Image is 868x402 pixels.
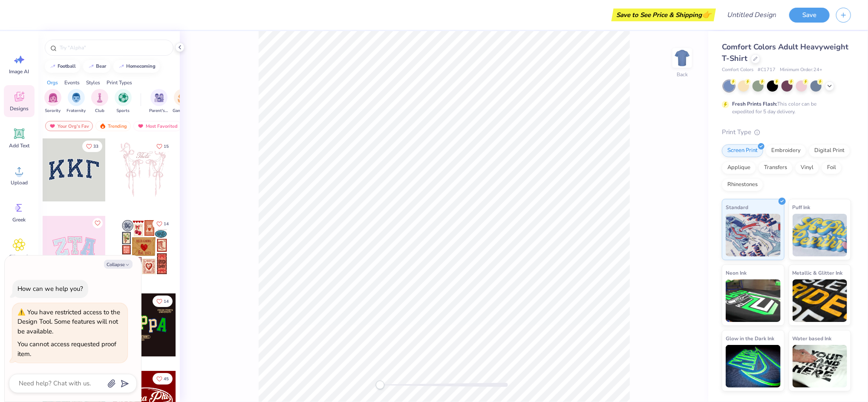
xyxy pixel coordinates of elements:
button: filter button [91,89,108,114]
div: Orgs [47,79,58,86]
span: 👉 [702,9,711,20]
span: Add Text [9,142,29,149]
span: Water based Ink [793,334,832,343]
div: You have restricted access to the Design Tool. Some features will not be available. [17,308,120,336]
img: trend_line.gif [88,64,95,69]
button: football [45,60,80,73]
img: Neon Ink [726,279,781,322]
div: Print Types [107,79,132,86]
span: Sorority [45,108,61,114]
button: Like [153,218,173,230]
div: Digital Print [809,144,850,157]
img: Back [674,49,691,66]
div: Applique [722,161,756,174]
span: Standard [726,203,748,212]
div: You cannot access requested proof item. [17,340,116,358]
span: Comfort Colors [722,66,753,74]
img: most_fav.gif [49,123,56,129]
img: trending.gif [99,123,106,129]
div: Save to See Price & Shipping [614,9,714,21]
div: filter for Sports [115,89,132,114]
span: Neon Ink [726,268,747,277]
div: This color can be expedited for 5 day delivery. [732,100,837,115]
button: filter button [173,89,192,114]
div: Trending [95,121,131,131]
img: Metallic & Glitter Ink [793,279,848,322]
span: 15 [164,144,169,149]
div: Styles [86,79,100,86]
div: Events [64,79,80,86]
div: Embroidery [766,144,806,157]
img: Parent's Weekend Image [154,93,164,103]
div: filter for Fraternity [67,89,86,114]
span: Image AI [9,68,29,75]
span: Puff Ink [793,203,810,212]
button: Like [153,141,173,152]
img: Game Day Image [178,93,187,103]
button: filter button [115,89,132,114]
div: bear [96,64,107,69]
button: filter button [44,89,61,114]
div: Most Favorited [133,121,182,131]
span: Designs [10,105,29,112]
input: Untitled Design [720,6,783,23]
div: Accessibility label [376,381,384,389]
span: Comfort Colors Adult Heavyweight T-Shirt [722,42,848,63]
span: Parent's Weekend [149,108,169,114]
button: homecoming [113,60,160,73]
span: Glow in the Dark Ink [726,334,774,343]
button: Like [153,296,173,307]
button: Like [153,373,173,385]
div: Print Type [722,127,851,137]
button: filter button [67,89,86,114]
img: trend_line.gif [118,64,125,69]
span: Sports [117,108,130,114]
button: bear [83,60,110,73]
div: filter for Parent's Weekend [149,89,169,114]
span: Minimum Order: 24 + [780,66,822,74]
span: Greek [13,216,26,223]
button: Save [789,8,830,23]
span: Fraternity [67,108,86,114]
span: Club [95,108,104,114]
div: Foil [822,161,842,174]
span: 14 [164,299,169,304]
div: football [58,64,76,69]
strong: Fresh Prints Flash: [732,100,777,107]
img: Sports Image [118,93,128,103]
span: Clipart & logos [5,253,33,267]
img: Puff Ink [793,214,848,256]
img: Water based Ink [793,345,848,388]
img: most_fav.gif [137,123,144,129]
img: Club Image [95,93,104,103]
div: How can we help you? [17,284,83,293]
span: 33 [93,144,98,149]
div: filter for Club [91,89,108,114]
span: Game Day [173,108,192,114]
div: Your Org's Fav [45,121,93,131]
button: Collapse [104,260,133,269]
span: # C1717 [758,66,776,74]
div: Screen Print [722,144,763,157]
img: trend_line.gif [49,64,56,69]
div: Transfers [758,161,793,174]
img: Sorority Image [48,93,58,103]
div: filter for Sorority [44,89,61,114]
div: Rhinestones [722,178,763,191]
span: Upload [11,179,28,186]
img: Standard [726,214,781,256]
img: Glow in the Dark Ink [726,345,781,388]
button: Like [82,141,102,152]
span: 14 [164,222,169,226]
input: Try "Alpha" [59,43,168,52]
div: filter for Game Day [173,89,192,114]
span: 45 [164,377,169,381]
div: Vinyl [795,161,819,174]
span: Metallic & Glitter Ink [793,268,843,277]
img: Fraternity Image [72,93,81,103]
div: homecoming [127,64,156,69]
button: Like [92,218,103,228]
div: Back [677,71,688,78]
button: filter button [149,89,169,114]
